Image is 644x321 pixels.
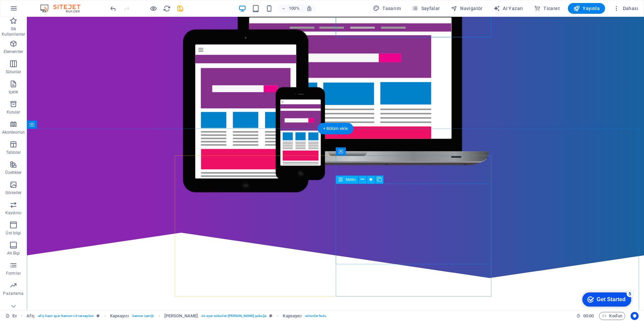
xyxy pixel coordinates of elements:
ya-tr-span: Sik Kullanilanlar [2,27,25,37]
span: Seçmek a tıkla. Düzenlemek a çift tıkla [26,312,35,320]
i: Yeniden boyutlandırmada yakınlaştırma düzeyini seçilen cihaza uyacak şekilde otomatik olarak ayarla. [306,5,312,11]
div: Get Started [20,7,49,13]
span: 00 00 [583,312,594,320]
ya-tr-span: Içerik [9,90,18,94]
ya-tr-span: Navigatör [460,6,483,11]
ya-tr-span: [PERSON_NAME] [164,313,198,318]
button: Ön izleme modundan çıkıp düzenlemeye dee is etmek a buraya tıklayın [149,4,157,12]
ya-tr-span: AI Yazarı [503,6,523,11]
button: Dahası [610,3,641,14]
i: Kaydet (Ctrl+S) [176,5,184,12]
span: Seçmek a tıkla. Düzenlemek a çift tıkla [164,312,198,320]
nav: yemek tarifi [26,312,326,320]
ya-tr-span: Pazarlama [3,291,23,296]
ya-tr-span: Tablolar [6,150,21,155]
ya-tr-span: sütunlar-kutu [305,314,326,318]
ya-tr-span: afiş.hazır ayar-banner-v3-varsayılan [38,314,94,318]
i: Sayfayı yeniden yükleyin [163,5,171,12]
div: 5 [50,1,56,8]
ya-tr-span: . [201,314,202,318]
ya-tr-span: Formlar [6,271,21,276]
div: Get Started 5 items remaining, 0% complete [5,3,54,17]
ya-tr-span: Üst bilgi [6,231,21,235]
ya-tr-span: Kaydırıcı [5,211,21,215]
ya-tr-span: Afiş [26,313,35,318]
ya-tr-span: ön ayar-sütunlar-[PERSON_NAME] çubuğu [202,314,267,318]
ya-tr-span: Akordeon'un [2,130,25,135]
ya-tr-span: Kapsayıcı [283,313,302,318]
button: Ticaret [531,3,562,14]
button: Tasarım [370,3,404,14]
ya-tr-span: Dahası [623,6,638,11]
button: Kullanıcı Merkezleri [631,312,639,320]
button: Kod'un [599,312,625,320]
ya-tr-span: Sütunlar [6,70,21,74]
span: : [588,313,589,318]
ya-tr-span: Ev [12,312,17,320]
button: dalga [109,4,117,12]
ya-tr-span: Kutular [7,110,20,114]
i: Bu element, özelleştirilebilir bir ön ayar [269,314,272,318]
ya-tr-span: . [37,314,38,318]
ya-tr-span: Alt Bigi [7,251,20,256]
ya-tr-span: . [131,314,132,318]
button: AI Yazarı [491,3,526,14]
button: Navigatör [448,3,485,14]
ya-tr-span: Yayınla [583,6,600,11]
span: Seçmek a tıkla. Düzenlemek a çift tıkla [283,312,302,320]
h6: Oturum süresi [576,312,594,320]
ya-tr-span: banner içeriği [132,314,154,318]
ya-tr-span: Sayfalar [421,6,440,11]
div: + Bölüm ekle [318,123,354,134]
button: kaydetmek [176,4,184,12]
ya-tr-span: Elementler [4,49,23,54]
ya-tr-span: . [304,314,305,318]
ya-tr-span: Kod'un [609,312,622,320]
ya-tr-span: Metin [346,177,356,182]
i: Managed al: Görüntüyü değiştir (Ctrl+Z) [109,5,117,12]
span: Seçmek a tıkla. Düzenlemek a çift tıkla [110,312,129,320]
a: Seçimi iptal etmek a tıkla. Sayfaları açmak a çift tıkla [5,312,17,320]
button: Yayınla [568,3,605,14]
button: yeniden yükle [163,4,171,12]
ya-tr-span: Kapsayıcı [110,313,129,318]
img: Editör Logosu [39,4,89,12]
ya-tr-span: Görseller [5,190,21,195]
h6: 100% [289,4,300,12]
i: Bu element, özelleştirilebilir bir ön ayar [97,314,100,318]
button: 100% [279,4,303,12]
ya-tr-span: Ticaret [543,6,560,11]
button: Sayfalar [409,3,443,14]
ya-tr-span: Özellikler [5,170,21,175]
ya-tr-span: Tasarım [382,6,401,11]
